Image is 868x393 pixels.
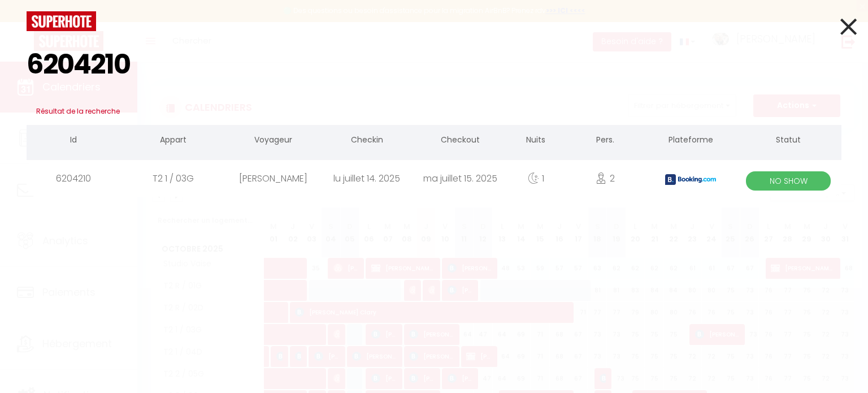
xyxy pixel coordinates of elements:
th: Plateforme [646,125,736,157]
th: Checkin [320,125,414,157]
div: T2 1 / 03G [120,160,226,197]
img: logo [27,11,96,31]
th: Checkout [414,125,507,157]
span: No Show [746,171,831,191]
div: 2 [565,160,646,197]
div: 1 [507,160,565,197]
div: lu juillet 14. 2025 [320,160,414,197]
div: 6204210 [27,160,120,197]
th: Appart [120,125,226,157]
th: Pers. [565,125,646,157]
div: ma juillet 15. 2025 [414,160,507,197]
th: Voyageur [226,125,320,157]
div: [PERSON_NAME] [226,160,320,197]
th: Nuits [507,125,565,157]
input: Tapez pour rechercher... [27,31,841,98]
img: booking2.png [665,174,716,185]
th: Id [27,125,120,157]
th: Statut [736,125,841,157]
h3: Résultat de la recherche [27,98,841,125]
